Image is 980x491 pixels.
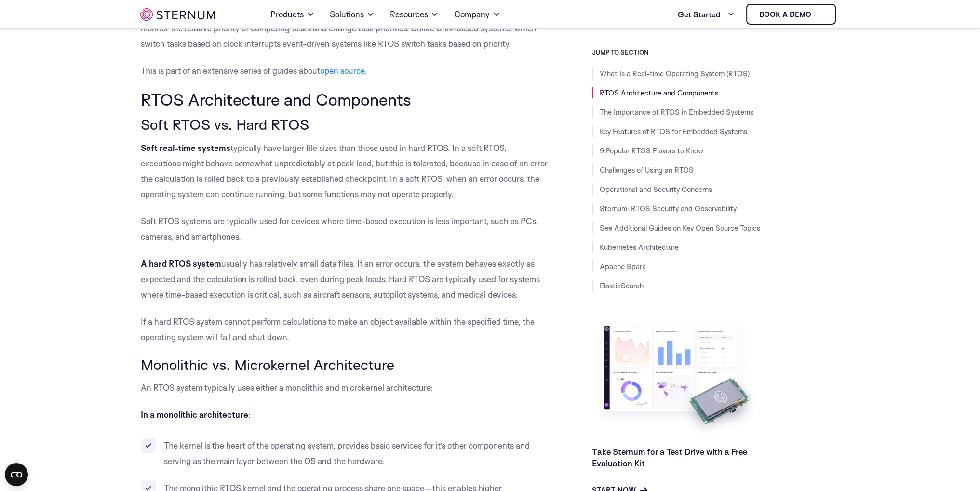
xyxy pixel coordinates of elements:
[600,165,694,175] a: Challenges of Using an RTOS
[141,63,549,79] p: This is part of an extensive series of guides about .
[600,262,646,271] a: Apache Spark
[141,256,549,302] p: usually has relatively small data files. If an error occurs, the system behaves exactly as expect...
[815,11,823,18] img: sternum iot
[600,127,747,136] a: Key Features of RTOS for Embedded Systems
[592,318,761,438] img: Take Sternum for a Test Drive with a Free Evaluation Kit
[141,214,549,245] p: Soft RTOS systems are typically used for devices where time-based execution is less important, su...
[600,88,718,97] a: RTOS Architecture and Components
[600,243,679,252] a: Kubernetes Architecture
[600,146,703,155] a: 9 Popular RTOS Flavors to Know
[141,259,221,269] strong: A hard RTOS system
[141,409,248,420] strong: In a monolithic architecture
[600,108,753,117] a: The Importance of RTOS in Embedded Systems
[141,356,549,373] h3: Monolithic vs. Microkernel Architecture
[600,185,712,194] a: Operational and Security Concerns
[141,140,549,202] p: typically have larger file sizes than those used in hard RTOS. In a soft RTOS, executions might b...
[141,407,549,423] p: :
[454,1,500,28] a: Company
[141,438,549,469] li: The kernel is the heart of the operating system, provides basic services for it’s other component...
[320,66,364,76] a: open source
[141,90,549,109] h2: RTOS Architecture and Components
[141,380,549,396] p: An RTOS system typically uses either a monolithic and microkernel architecture:
[140,8,215,21] img: sternum iot
[600,69,750,78] a: What Is a Real-time Operating System (RTOS)
[5,463,28,486] button: Open CMP widget
[746,4,836,25] a: Book a demo
[141,143,230,153] strong: Soft real-time systems
[141,116,549,133] h3: Soft RTOS vs. Hard RTOS
[600,281,644,290] a: ElasticSearch
[141,314,549,345] p: If a hard RTOS system cannot perform calculations to make an object available within the specifie...
[678,5,735,24] a: Get Started
[600,223,760,232] a: See Additional Guides on Key Open Source Topics
[600,204,737,213] a: Sternum: RTOS Security and Observability
[270,1,314,28] a: Products
[390,1,439,28] a: Resources
[592,48,840,56] h3: JUMP TO SECTION
[592,447,747,468] a: Take Sternum for a Test Drive with a Free Evaluation Kit
[330,1,375,28] a: Solutions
